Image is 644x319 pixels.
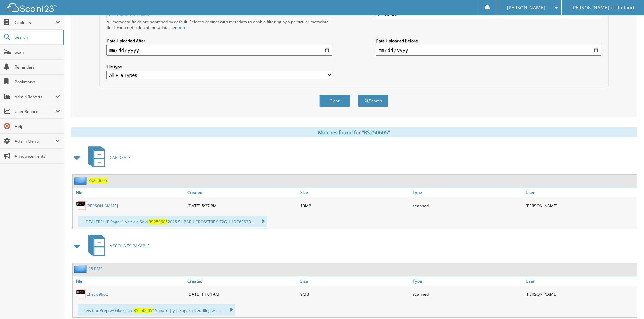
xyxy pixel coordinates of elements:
a: User [524,276,637,286]
span: Announcements [15,153,60,159]
span: Search [15,34,59,40]
a: Created [186,276,299,286]
a: here [177,25,186,30]
img: PDF.png [76,201,86,211]
input: start [106,45,332,56]
a: ACCOUNTS PAYABLE [84,233,150,259]
label: Date Uploaded Before [376,38,601,44]
span: Scan [15,49,60,55]
a: Created [186,188,299,197]
div: .... DEALERSHIP Page: 1 Vehicle Sold: 2025 SUBARU CROSSTREK JF2GUHDC6S823... [78,216,267,227]
span: [PERSON_NAME] [507,6,545,10]
button: Clear [319,95,350,107]
a: [PERSON_NAME] [86,203,118,209]
a: 25 BMF [88,266,102,272]
label: Date Uploaded After [106,38,332,44]
span: RS250605 [134,308,152,313]
a: File [73,276,186,286]
span: Admin Reports [15,94,55,100]
span: Reminders [15,64,60,70]
input: end [376,45,601,56]
img: PDF.png [76,289,86,299]
div: [PERSON_NAME] [524,287,637,301]
img: scan123-logo-white.svg [7,3,57,12]
a: Type [411,276,524,286]
img: folder2.png [74,265,88,273]
span: ACCOUNTS PAYABLE [110,243,150,249]
iframe: Chat Widget [610,287,644,319]
label: File type [106,64,332,70]
span: Bookmarks [15,79,60,85]
span: Admin Menu [15,138,55,144]
div: [DATE] 11:04 AM [186,287,299,301]
span: Cabinets [15,20,55,25]
div: All metadata fields are searched by default. Select a cabinet with metadata to enable filtering b... [106,19,332,30]
a: Type [411,188,524,197]
a: RS250605 [88,178,107,183]
div: [DATE] 5:27 PM [186,199,299,212]
div: scanned [411,199,524,212]
div: ... lew Car Prep w/ Glasscoat “ Subaru | y | Suparu Detailing w ...... [78,304,235,316]
span: Help [15,124,60,129]
a: Check 9965 [86,291,108,297]
div: 9MB [299,287,411,301]
img: folder2.png [74,176,88,185]
a: User [524,188,637,197]
a: File [73,188,186,197]
button: Search [358,95,388,107]
div: [PERSON_NAME] [524,199,637,212]
a: CAR DEALS [84,144,131,171]
span: [PERSON_NAME] of Rutland [571,6,634,10]
div: Matches found for "RS250605" [71,127,637,137]
span: RS250605 [149,219,168,225]
div: scanned [411,287,524,301]
span: User Reports [15,109,55,114]
a: Size [299,188,411,197]
span: CAR DEALS [110,155,131,160]
div: 10MB [299,199,411,212]
a: Size [299,276,411,286]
